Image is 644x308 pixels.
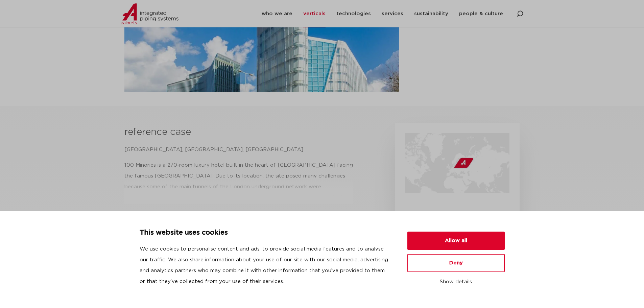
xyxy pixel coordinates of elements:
a: read more [131,211,157,219]
p: We use cookies to personalise content and ads, to provide social media features and to analyse ou... [140,244,391,287]
p: This website uses cookies [140,228,391,238]
p: [GEOGRAPHIC_DATA], [GEOGRAPHIC_DATA], [GEOGRAPHIC_DATA] [124,144,354,155]
h3: reference case [124,125,354,139]
button: Show details [407,276,505,288]
p: 100 Minories is a 270-room luxury hotel built in the heart of [GEOGRAPHIC_DATA] facing the famous... [124,160,354,236]
button: Allow all [407,232,505,250]
button: Deny [407,254,505,272]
